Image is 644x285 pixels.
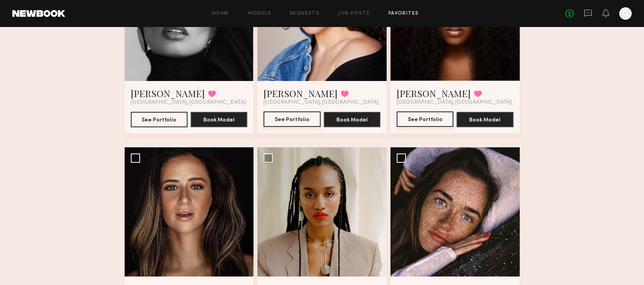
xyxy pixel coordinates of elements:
a: G [619,7,632,20]
a: [PERSON_NAME] [397,87,471,99]
button: Book Model [191,112,247,127]
button: See Portfolio [264,111,320,127]
a: See Portfolio [264,112,320,127]
a: [PERSON_NAME] [264,87,338,99]
a: Models [248,11,271,16]
button: See Portfolio [397,111,453,127]
a: See Portfolio [397,112,453,127]
span: [GEOGRAPHIC_DATA], [GEOGRAPHIC_DATA] [131,99,246,106]
span: [GEOGRAPHIC_DATA], [GEOGRAPHIC_DATA] [264,99,379,106]
a: Favorites [389,11,419,16]
a: Requests [290,11,319,16]
a: [PERSON_NAME] [131,87,205,99]
button: Book Model [324,112,380,127]
button: Book Model [456,112,513,127]
a: Book Model [456,116,513,123]
a: Book Model [324,116,380,123]
a: Book Model [191,116,247,123]
a: Job Posts [338,11,370,16]
a: Home [212,11,229,16]
span: [GEOGRAPHIC_DATA], [GEOGRAPHIC_DATA] [397,99,512,106]
button: See Portfolio [131,112,188,127]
